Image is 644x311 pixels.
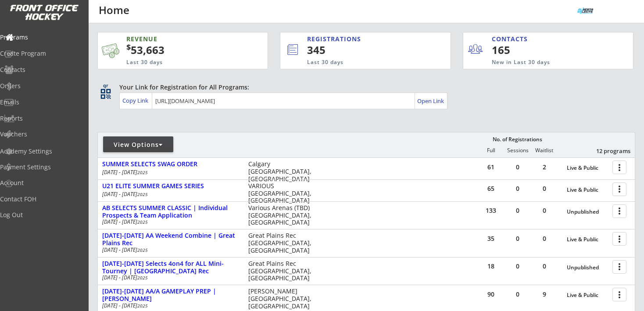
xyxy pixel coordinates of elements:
div: [DATE] - [DATE] [102,275,236,280]
button: more_vert [612,182,626,196]
div: Full [478,147,504,154]
div: 0 [504,164,531,170]
div: 2 [531,164,558,170]
sup: $ [126,42,131,52]
div: [DATE] - [DATE] [102,247,236,253]
div: 0 [531,186,558,192]
div: 0 [531,207,558,214]
div: 65 [478,186,504,192]
div: No. of Registrations [490,136,544,143]
div: Copy Link [122,97,150,104]
a: Open Link [417,95,445,107]
div: REVENUE [126,35,227,43]
div: 0 [504,291,531,297]
div: [DATE] - [DATE] [102,303,236,308]
div: 133 [478,207,504,214]
div: Waitlist [531,147,557,154]
div: Sessions [504,147,531,154]
div: 53,663 [126,43,240,57]
div: 35 [478,236,504,242]
div: VARIOUS [GEOGRAPHIC_DATA], [GEOGRAPHIC_DATA] [248,182,317,204]
em: 2025 [137,191,148,197]
div: Great Plains Rec [GEOGRAPHIC_DATA], [GEOGRAPHIC_DATA] [248,260,317,282]
div: 12 programs [585,147,630,155]
button: more_vert [612,161,626,174]
div: 165 [492,43,546,57]
div: 18 [478,263,504,269]
div: Great Plains Rec [GEOGRAPHIC_DATA], [GEOGRAPHIC_DATA] [248,232,317,254]
div: REGISTRATIONS [307,35,411,43]
div: 0 [531,236,558,242]
em: 2025 [137,219,148,225]
div: Various Arenas (TBD) [GEOGRAPHIC_DATA], [GEOGRAPHIC_DATA] [248,204,317,226]
div: Live & Public [567,292,608,298]
div: 0 [504,186,531,192]
div: Calgary [GEOGRAPHIC_DATA], [GEOGRAPHIC_DATA] [248,161,317,182]
div: 345 [307,43,421,57]
div: View Options [103,140,173,149]
em: 2025 [137,303,148,309]
div: Last 30 days [126,59,227,66]
div: 0 [504,236,531,242]
div: Live & Public [567,187,608,193]
div: [PERSON_NAME] [GEOGRAPHIC_DATA], [GEOGRAPHIC_DATA] [248,288,317,310]
div: AB SELECTS SUMMER CLASSIC | Individual Prospects & Team Application [102,204,239,219]
div: Live & Public [567,236,608,243]
div: 61 [478,164,504,170]
div: Last 30 days [307,59,414,66]
em: 2025 [137,247,148,253]
div: 0 [504,207,531,214]
button: qr_code [99,87,112,100]
div: Unpublished [567,265,608,271]
div: 0 [504,263,531,269]
div: 9 [531,291,558,297]
div: 90 [478,291,504,297]
em: 2025 [137,275,148,281]
div: CONTACTS [492,35,532,43]
button: more_vert [612,288,626,301]
div: [DATE]-[DATE] AA/A GAMEPLAY PREP | [PERSON_NAME] [102,288,239,303]
div: [DATE] - [DATE] [102,170,236,175]
div: [DATE] - [DATE] [102,192,236,197]
div: Unpublished [567,209,608,215]
div: U21 ELITE SUMMER GAMES SERIES [102,182,239,190]
div: New in Last 30 days [492,59,592,66]
div: 0 [531,263,558,269]
button: more_vert [612,232,626,246]
div: [DATE]-[DATE] AA Weekend Combine | Great Plains Rec [102,232,239,247]
div: qr [100,83,111,89]
em: 2025 [137,169,148,175]
div: Live & Public [567,165,608,171]
div: SUMMER SELECTS SWAG ORDER [102,161,239,168]
div: [DATE]-[DATE] Selects 4on4 for ALL Mini-Tourney | [GEOGRAPHIC_DATA] Rec [102,260,239,275]
button: more_vert [612,204,626,218]
div: Your Link for Registration for All Programs: [119,83,608,92]
div: [DATE] - [DATE] [102,219,236,225]
div: Open Link [417,97,445,105]
button: more_vert [612,260,626,274]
